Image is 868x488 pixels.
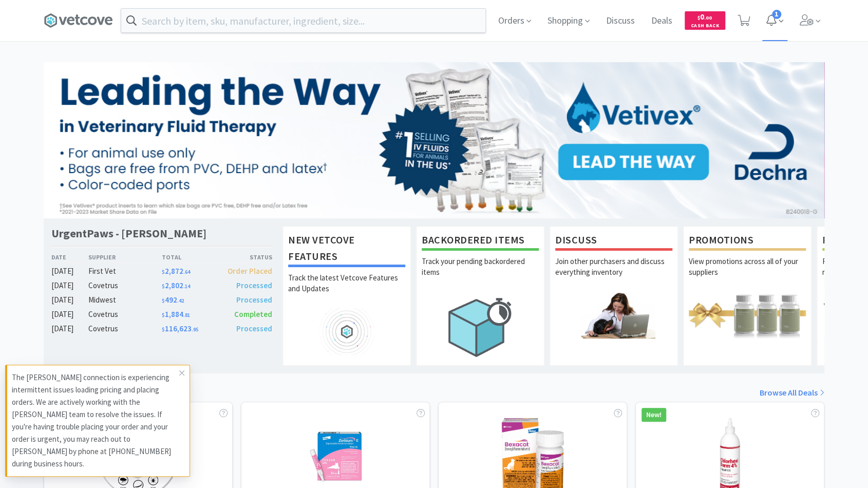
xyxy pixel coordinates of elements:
[162,295,184,305] span: 492
[282,226,411,366] a: New Vetcove FeaturesTrack the latest Vetcove Features and Updates
[51,294,88,306] div: [DATE]
[422,256,539,292] p: Track your pending backordered items
[162,280,190,290] span: 2,802
[162,283,165,290] span: $
[555,256,672,292] p: Join other purchasers and discuss everything inventory
[555,292,672,339] img: hero_discuss.png
[88,308,162,321] div: Covetrus
[51,265,88,277] div: [DATE]
[162,297,165,304] span: $
[422,232,539,251] h1: Backordered Items
[162,309,190,319] span: 1,884
[689,256,806,292] p: View promotions across all of your suppliers
[162,326,165,333] span: $
[51,279,88,292] div: [DATE]
[760,386,824,400] a: Browse All Deals
[422,292,539,362] img: hero_backorders.png
[162,269,165,275] span: $
[51,226,206,241] h1: UrgentPaws - [PERSON_NAME]
[162,266,190,276] span: 2,872
[183,283,190,290] span: . 14
[51,323,272,335] a: [DATE]Covetrus$116,623.95Processed
[51,308,88,321] div: [DATE]
[772,10,781,19] span: 1
[88,265,162,277] div: First Vet
[162,312,165,318] span: $
[51,323,88,335] div: [DATE]
[183,312,190,318] span: . 81
[697,12,712,22] span: 0
[162,324,198,333] span: 116,623
[88,279,162,292] div: Covetrus
[602,16,639,26] a: Discuss
[704,14,712,21] span: . 00
[162,252,217,262] div: Total
[697,14,700,21] span: $
[51,294,272,306] a: [DATE]Midwest$492.42Processed
[550,226,678,366] a: DiscussJoin other purchasers and discuss everything inventory
[647,16,676,26] a: Deals
[685,7,725,34] a: $0.00Cash Back
[416,226,544,366] a: Backordered ItemsTrack your pending backordered items
[51,308,272,321] a: [DATE]Covetrus$1,884.81Completed
[51,265,272,277] a: [DATE]First Vet$2,872.64Order Placed
[12,371,179,470] p: The [PERSON_NAME] connection is experiencing intermittent issues loading pricing and placing orde...
[183,269,190,275] span: . 64
[228,266,272,276] span: Order Placed
[121,9,485,32] input: Search by item, sku, manufacturer, ingredient, size...
[192,326,198,333] span: . 95
[44,62,824,218] img: 6bcff1d5513c4292bcae26201ab6776f.jpg
[691,23,719,30] span: Cash Back
[683,226,812,366] a: PromotionsView promotions across all of your suppliers
[88,323,162,335] div: Covetrus
[177,297,184,304] span: . 42
[236,324,272,333] span: Processed
[217,252,272,262] div: Status
[51,279,272,292] a: [DATE]Covetrus$2,802.14Processed
[555,232,672,251] h1: Discuss
[689,232,806,251] h1: Promotions
[288,232,405,267] h1: New Vetcove Features
[236,295,272,305] span: Processed
[288,272,405,308] p: Track the latest Vetcove Features and Updates
[288,308,405,355] img: hero_feature_roadmap.png
[236,280,272,290] span: Processed
[51,252,88,262] div: Date
[88,252,162,262] div: Supplier
[689,292,806,339] img: hero_promotions.png
[88,294,162,306] div: Midwest
[234,309,272,319] span: Completed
